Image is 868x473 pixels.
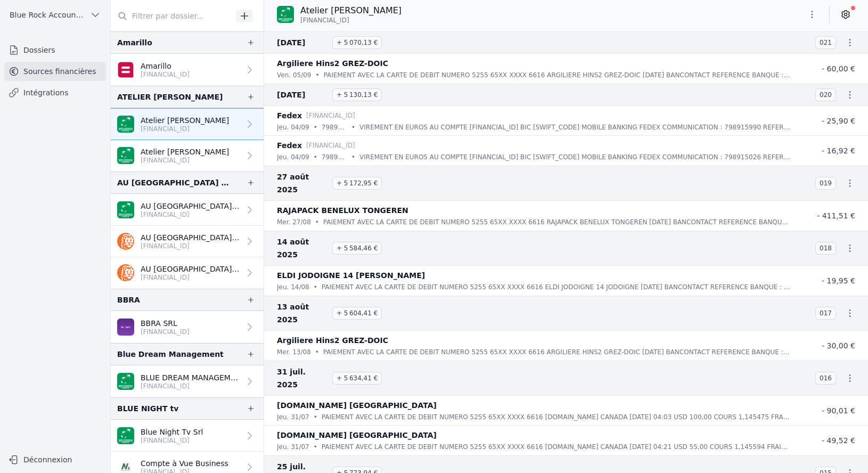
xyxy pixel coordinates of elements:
span: - 60,00 € [822,64,855,73]
span: + 5 584,46 € [332,242,382,255]
p: AU [GEOGRAPHIC_DATA] SA [141,232,240,243]
p: [FINANCIAL_ID] [306,140,355,151]
div: BLUE NIGHT tv [117,402,178,415]
div: • [314,442,317,452]
p: AU [GEOGRAPHIC_DATA] SA [141,264,240,274]
img: BNP_BE_BUSINESS_GEBABEBB.png [117,116,134,133]
span: 31 juil. 2025 [277,365,328,391]
span: [DATE] [277,36,328,49]
p: Blue Night Tv Srl [141,427,203,437]
img: BNP_BE_BUSINESS_GEBABEBB.png [117,427,134,444]
a: BLUE DREAM MANAGEMENT SRL [FINANCIAL_ID] [111,365,264,397]
img: BNP_BE_BUSINESS_GEBABEBB.png [117,147,134,164]
p: [DOMAIN_NAME] [GEOGRAPHIC_DATA] [277,429,437,442]
span: - 30,00 € [822,341,855,350]
a: Blue Night Tv Srl [FINANCIAL_ID] [111,420,264,452]
span: 019 [815,177,836,190]
p: Argiliere Hins2 GREZ-DOIC [277,334,388,347]
p: VIREMENT EN EUROS AU COMPTE [FINANCIAL_ID] BIC [SWIFT_CODE] MOBILE BANKING FEDEX COMMUNICATION : ... [359,152,791,162]
div: • [315,70,319,80]
p: mer. 13/08 [277,347,311,357]
span: [DATE] [277,88,328,101]
a: AU [GEOGRAPHIC_DATA] SA [FINANCIAL_ID] [111,257,264,289]
p: Compte à Vue Business [141,458,228,469]
span: 13 août 2025 [277,300,328,326]
div: • [314,282,317,292]
p: [FINANCIAL_ID] [141,273,240,282]
img: belfius.png [117,61,134,78]
p: [FINANCIAL_ID] [141,156,229,165]
a: Intégrations [4,83,106,102]
p: PAIEMENT AVEC LA CARTE DE DEBIT NUMERO 5255 65XX XXXX 6616 [DOMAIN_NAME] CANADA [DATE] 04:21 USD ... [322,442,791,452]
div: AU [GEOGRAPHIC_DATA] SA [117,176,230,189]
span: + 5 604,41 € [332,307,382,320]
p: [FINANCIAL_ID] [141,210,240,219]
p: PAIEMENT AVEC LA CARTE DE DEBIT NUMERO 5255 65XX XXXX 6616 ARGILIERE HINS2 GREZ-DOIC [DATE] BANCO... [323,347,791,357]
span: + 5 070,13 € [332,36,382,49]
a: Atelier [PERSON_NAME] [FINANCIAL_ID] [111,140,264,172]
p: [FINANCIAL_ID] [141,382,240,390]
p: BBRA SRL [141,318,190,329]
img: ing.png [117,264,134,281]
p: Atelier [PERSON_NAME] [141,115,229,126]
div: • [315,217,319,227]
a: Dossiers [4,40,106,60]
p: mer. 27/08 [277,217,311,227]
p: PAIEMENT AVEC LA CARTE DE DEBIT NUMERO 5255 65XX XXXX 6616 RAJAPACK BENELUX TONGEREN [DATE] BANCO... [323,217,791,227]
p: RAJAPACK BENELUX TONGEREN [277,204,408,217]
p: Argiliere Hins2 GREZ-DOIC [277,57,388,70]
span: - 19,95 € [822,276,855,285]
a: BBRA SRL [FINANCIAL_ID] [111,311,264,343]
div: ATELIER [PERSON_NAME] [117,91,223,103]
button: Déconnexion [4,451,106,468]
input: Filtrer par dossier... [111,6,232,26]
p: jeu. 31/07 [277,412,309,422]
img: BEOBANK_CTBKBEBX.png [117,319,134,336]
img: BNP_BE_BUSINESS_GEBABEBB.png [277,6,294,23]
p: jeu. 04/09 [277,122,309,133]
p: jeu. 14/08 [277,282,309,292]
span: - 411,51 € [817,211,855,220]
div: • [314,122,317,133]
p: Amarillo [141,61,190,71]
p: Fedex [277,109,302,122]
p: ven. 05/09 [277,70,311,80]
span: Blue Rock Accounting [10,10,86,20]
a: Atelier [PERSON_NAME] [FINANCIAL_ID] [111,108,264,140]
div: • [314,152,317,162]
p: PAIEMENT AVEC LA CARTE DE DEBIT NUMERO 5255 65XX XXXX 6616 ARGILIERE HINS2 GREZ-DOIC [DATE] BANCO... [324,70,791,80]
p: VIREMENT EN EUROS AU COMPTE [FINANCIAL_ID] BIC [SWIFT_CODE] MOBILE BANKING FEDEX COMMUNICATION : ... [359,122,791,133]
a: Amarillo [FINANCIAL_ID] [111,54,264,86]
span: 016 [815,372,836,385]
div: BBRA [117,293,140,306]
a: AU [GEOGRAPHIC_DATA] SA [FINANCIAL_ID] [111,226,264,257]
div: • [351,152,355,162]
span: 017 [815,307,836,320]
p: jeu. 04/09 [277,152,309,162]
button: Blue Rock Accounting [4,6,106,23]
p: [FINANCIAL_ID] [141,70,190,79]
div: Amarillo [117,36,152,49]
p: 798915026 [322,152,347,162]
p: ELDI JODOIGNE 14 [PERSON_NAME] [277,269,425,282]
p: 798915990 [322,122,347,133]
p: jeu. 31/07 [277,442,309,452]
span: 14 août 2025 [277,235,328,261]
img: BNP_BE_BUSINESS_GEBABEBB.png [117,373,134,390]
span: 018 [815,242,836,255]
p: Fedex [277,139,302,152]
p: AU [GEOGRAPHIC_DATA] SA [141,201,240,211]
span: - 16,92 € [822,146,855,155]
span: + 5 130,13 € [332,88,382,101]
div: • [351,122,355,133]
span: 021 [815,36,836,49]
a: Sources financières [4,62,106,81]
span: 020 [815,88,836,101]
p: [FINANCIAL_ID] [306,110,355,121]
span: + 5 172,95 € [332,177,382,190]
span: - 25,90 € [822,117,855,125]
a: AU [GEOGRAPHIC_DATA] SA [FINANCIAL_ID] [111,194,264,226]
img: BNP_BE_BUSINESS_GEBABEBB.png [117,201,134,218]
span: - 90,01 € [822,406,855,415]
span: - 49,52 € [822,436,855,445]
